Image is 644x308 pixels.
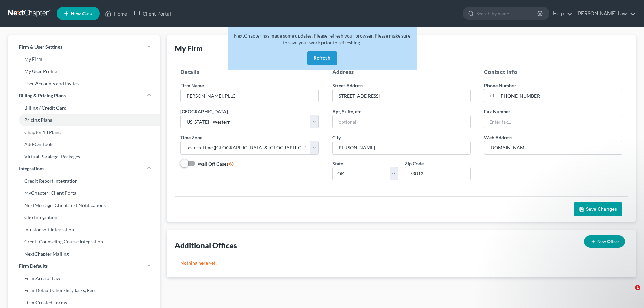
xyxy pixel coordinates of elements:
a: Credit Counseling Course Integration [8,236,160,248]
span: New Case [71,11,93,16]
label: Time Zone [180,134,202,141]
div: My Firm [175,44,203,53]
input: Enter city... [333,141,470,154]
a: NextMessage: Client Text Notifications [8,199,160,211]
input: Enter phone... [497,89,622,102]
a: Billing / Credit Card [8,102,160,114]
span: Firm Name [180,82,204,88]
label: Web Address [484,134,512,141]
a: Firm Default Checklist, Tasks, Fees [8,284,160,297]
a: My User Profile [8,65,160,77]
span: Firm & User Settings [19,44,62,50]
span: Save Changes [586,206,617,212]
span: NextChapter has made some updates. Please refresh your browser. Please make sure to save your wor... [234,33,410,45]
button: New Office [584,235,625,248]
span: 1 [635,285,640,290]
a: [PERSON_NAME] Law [573,7,636,20]
span: Integrations [19,165,44,172]
label: Zip Code [405,160,424,167]
a: My Firm [8,53,160,65]
a: User Accounts and Invites [8,77,160,90]
label: Fax Number [484,108,510,115]
a: Help [550,7,572,20]
a: Firm Defaults [8,260,160,272]
a: Infusionsoft Integration [8,223,160,236]
a: Clio Integration [8,211,160,223]
span: Billing & Pricing Plans [19,92,66,99]
h5: Contact Info [484,68,622,76]
button: Refresh [307,51,337,65]
label: Street Address [332,82,363,89]
label: Phone Number [484,82,516,89]
input: Enter fax... [484,115,622,128]
h5: Details [180,68,318,76]
label: [GEOGRAPHIC_DATA] [180,108,228,115]
input: Enter address... [333,89,470,102]
span: Wall Off Cases [198,161,229,167]
input: (optional) [333,115,470,128]
input: Search by name... [476,7,538,20]
a: Integrations [8,163,160,175]
a: Client Portal [130,7,174,20]
a: Billing & Pricing Plans [8,90,160,102]
input: Enter name... [181,89,318,102]
a: Firm Area of Law [8,272,160,284]
a: Credit Report Integration [8,175,160,187]
a: NextChapter Mailing [8,248,160,260]
button: Save Changes [574,202,622,216]
p: Nothing here yet! [180,260,622,266]
input: Enter web address.... [484,141,622,154]
label: Apt, Suite, etc [332,108,361,115]
input: XXXXX [405,167,471,181]
label: City [332,134,341,141]
iframe: Intercom live chat [621,285,637,301]
a: Virtual Paralegal Packages [8,150,160,163]
a: Chapter 13 Plans [8,126,160,138]
div: +1 [484,89,497,102]
label: State [332,160,343,167]
a: Firm & User Settings [8,41,160,53]
span: Firm Defaults [19,263,48,269]
a: MyChapter: Client Portal [8,187,160,199]
a: Pricing Plans [8,114,160,126]
div: Additional Offices [175,241,237,251]
a: Home [102,7,130,20]
a: Add-On Tools [8,138,160,150]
